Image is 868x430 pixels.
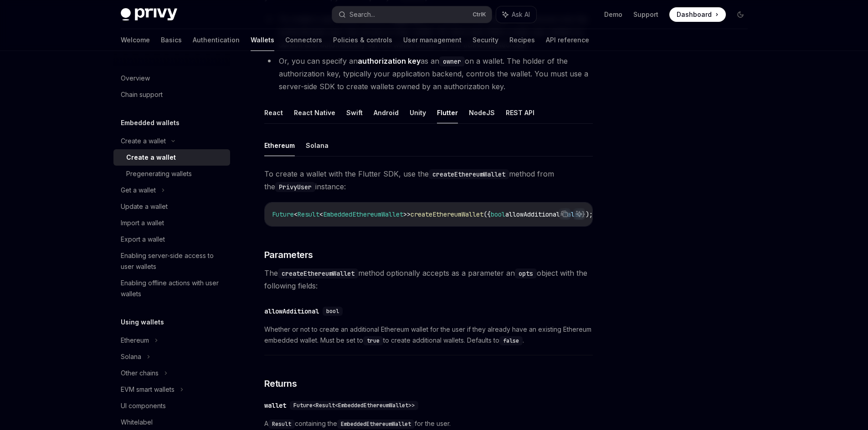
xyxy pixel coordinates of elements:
code: createEthereumWallet [429,169,509,179]
span: bool [491,210,505,218]
a: Demo [604,10,622,19]
div: allowAdditional [264,307,319,316]
span: allowAdditional [505,210,560,218]
button: REST API [506,102,534,123]
div: Ethereum [121,335,149,346]
a: Policies & controls [333,29,392,51]
code: false [499,336,523,345]
code: createEthereumWallet [278,268,358,278]
span: ({ [483,210,491,218]
button: Ask AI [573,208,585,220]
div: Chain support [121,89,163,100]
span: >> [403,210,411,218]
a: UI components [113,398,230,414]
span: Whether or not to create an additional Ethereum wallet for the user if they already have an exist... [264,324,593,346]
a: Enabling offline actions with user wallets [113,275,230,302]
button: Ask AI [496,6,536,23]
button: Copy the contents from the code block [559,208,570,220]
span: bool [326,308,339,315]
h5: Embedded wallets [121,117,180,128]
div: Export a wallet [121,234,165,245]
a: Recipes [509,29,535,51]
code: PrivyUser [275,182,315,192]
button: Search...CtrlK [332,6,492,23]
div: Create a wallet [126,152,176,163]
div: Other chains [121,368,159,379]
a: Security [473,29,498,51]
span: < [294,210,298,218]
a: Wallets [251,29,274,51]
a: Dashboard [669,7,726,22]
li: Or, you can specify an as an on a wallet. The holder of the authorization key, typically your app... [264,55,593,93]
strong: authorization key [358,56,421,66]
button: Solana [306,135,329,156]
span: Dashboard [677,10,712,19]
a: User management [403,29,462,51]
code: opts [515,268,537,278]
div: wallet [264,401,286,410]
button: Toggle dark mode [733,7,748,22]
span: Future [272,210,294,218]
button: Flutter [437,102,458,123]
a: Export a wallet [113,231,230,248]
div: EVM smart wallets [121,384,175,395]
div: Enabling offline actions with user wallets [121,278,225,299]
span: createEthereumWallet [411,210,483,218]
span: EmbeddedEthereumWallet [323,210,403,218]
code: true [363,336,383,345]
div: Create a wallet [121,136,166,147]
a: Create a wallet [113,149,230,166]
span: Ask AI [512,10,530,19]
span: The method optionally accepts as a parameter an object with the following fields: [264,267,593,292]
span: < [319,210,323,218]
div: Get a wallet [121,185,156,196]
div: Solana [121,351,141,362]
div: Enabling server-side access to user wallets [121,250,225,272]
div: Search... [349,9,375,20]
div: Overview [121,73,150,84]
button: React Native [294,102,335,123]
span: }); [582,210,593,218]
div: UI components [121,400,166,411]
span: To create a wallet with the Flutter SDK, use the method from the instance: [264,167,593,193]
a: Enabling server-side access to user wallets [113,248,230,275]
code: Result [268,420,295,429]
a: Connectors [285,29,322,51]
a: API reference [546,29,589,51]
span: Future<Result<EmbeddedEthereumWallet>> [293,402,415,409]
span: Result [298,210,319,218]
code: EmbeddedEthereumWallet [337,420,415,429]
span: Returns [264,377,297,390]
button: React [264,102,283,123]
button: Unity [410,102,426,123]
button: Android [374,102,399,123]
div: Import a wallet [121,218,164,228]
div: Whitelabel [121,417,153,428]
button: Swift [346,102,363,123]
h5: Using wallets [121,317,164,328]
button: Ethereum [264,135,295,156]
a: Basics [161,29,182,51]
a: Pregenerating wallets [113,166,230,182]
button: NodeJS [469,102,495,123]
a: Chain support [113,86,230,103]
code: owner [439,56,465,66]
div: Update a wallet [121,201,168,212]
img: dark logo [121,8,177,21]
span: Parameters [264,248,313,261]
a: Overview [113,70,230,86]
span: A containing the for the user. [264,418,593,429]
span: Ctrl K [473,11,486,18]
a: Update a wallet [113,198,230,215]
a: Support [633,10,658,19]
a: Import a wallet [113,215,230,231]
div: Pregenerating wallets [126,168,192,179]
a: Welcome [121,29,150,51]
a: Authentication [193,29,240,51]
